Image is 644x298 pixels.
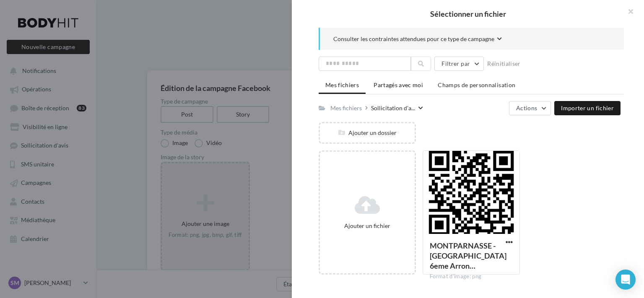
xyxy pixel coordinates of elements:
span: Actions [516,104,537,111]
button: Réinitialiser [484,59,524,69]
div: Open Intercom Messenger [615,269,636,290]
span: MONTPARNASSE - Paris 6eme Arrondissement - 75006 - QR code sollicitation avis Google [430,241,506,270]
span: Partagés avec moi [374,81,423,88]
div: Mes fichiers [330,104,362,112]
button: Importer un fichier [554,101,621,115]
span: Champs de personnalisation [438,81,515,88]
div: Format d'image: png [430,273,513,280]
span: Sollicitation d'a... [371,104,415,112]
span: Consulter les contraintes attendues pour ce type de campagne [333,35,494,43]
button: Filtrer par [434,57,484,71]
button: Consulter les contraintes attendues pour ce type de campagne [333,34,502,45]
div: Ajouter un fichier [323,222,411,230]
h2: Sélectionner un fichier [305,10,631,18]
span: Importer un fichier [561,104,614,111]
div: Ajouter un dossier [320,129,415,137]
button: Actions [509,101,551,115]
span: Mes fichiers [325,81,359,88]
